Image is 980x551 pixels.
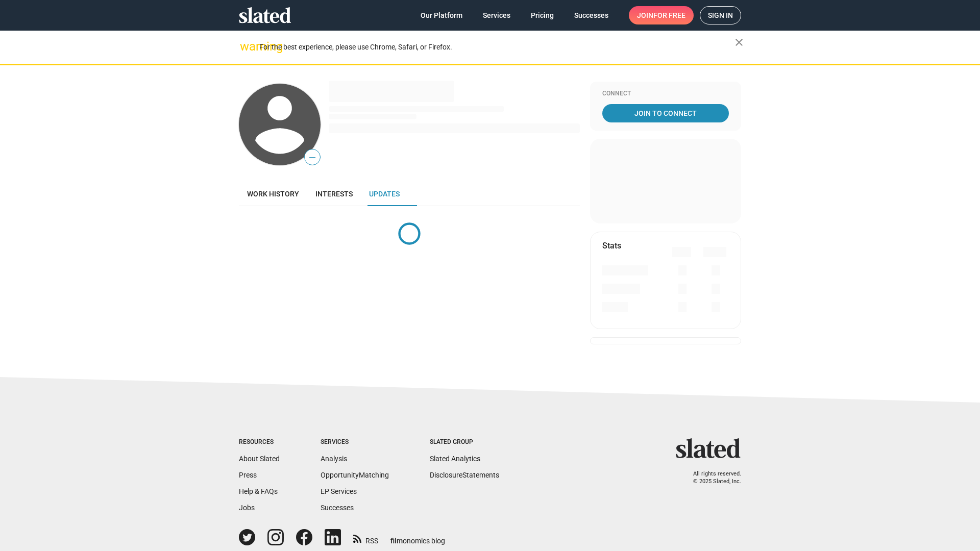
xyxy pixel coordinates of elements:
span: for free [653,6,685,24]
a: RSS [353,530,378,546]
span: Work history [247,190,299,198]
a: Slated Analytics [430,455,480,463]
a: OpportunityMatching [321,471,389,479]
span: Successes [574,6,608,24]
div: Resources [239,438,280,446]
span: film [390,537,403,545]
span: Sign in [708,7,733,24]
a: Join To Connect [602,104,729,122]
span: Updates [369,190,400,198]
span: — [305,151,320,164]
div: Slated Group [430,438,499,446]
mat-card-title: Stats [602,240,621,251]
div: For the best experience, please use Chrome, Safari, or Firefox. [259,40,735,54]
a: Services [475,6,519,24]
div: Connect [602,90,729,98]
a: Joinfor free [629,6,694,24]
span: Services [483,6,510,24]
a: filmonomics blog [390,528,445,546]
a: Updates [361,182,408,206]
span: Our Platform [421,6,462,24]
a: Analysis [321,455,347,463]
a: DisclosureStatements [430,471,499,479]
a: Our Platform [412,6,471,24]
span: Pricing [531,6,554,24]
a: Sign in [700,6,741,24]
a: Interests [307,182,361,206]
span: Join [637,6,685,24]
span: Interests [315,190,353,198]
a: Pricing [523,6,562,24]
a: Help & FAQs [239,487,278,495]
mat-icon: warning [240,40,252,53]
span: Join To Connect [604,104,727,122]
a: Work history [239,182,307,206]
div: Services [321,438,389,446]
a: Press [239,471,257,479]
a: EP Services [321,487,357,495]
p: All rights reserved. © 2025 Slated, Inc. [682,470,741,485]
a: Successes [566,6,617,24]
a: Successes [321,504,354,512]
a: Jobs [239,504,255,512]
mat-icon: close [733,36,745,48]
a: About Slated [239,455,280,463]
